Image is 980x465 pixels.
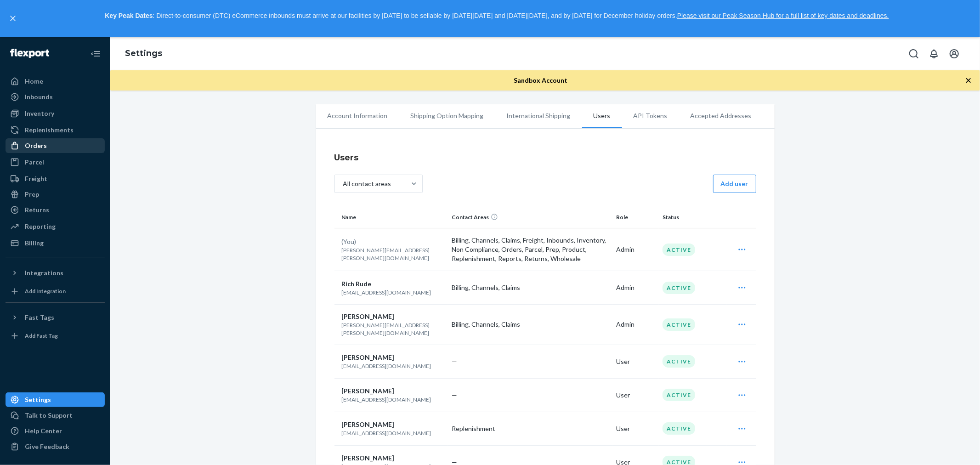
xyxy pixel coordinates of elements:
[582,104,622,128] li: Users
[25,442,69,451] div: Give Feedback
[6,236,105,250] a: Billing
[25,222,56,231] div: Reporting
[612,345,659,378] td: User
[6,310,105,325] button: Fast Tags
[25,141,47,150] div: Orders
[20,6,39,15] span: Chat
[22,8,972,24] p: : Direct-to-consumer (DTC) eCommerce inbounds must arrive at our facilities by [DATE] to be sella...
[342,246,445,262] p: [PERSON_NAME][EMAIL_ADDRESS][PERSON_NAME][DOMAIN_NAME]
[6,90,105,104] a: Inbounds
[945,45,963,63] button: Open account menu
[6,266,105,280] button: Integrations
[905,45,923,63] button: Open Search Box
[342,289,445,296] p: [EMAIL_ADDRESS][DOMAIN_NAME]
[612,271,659,305] td: Admin
[342,312,395,320] span: [PERSON_NAME]
[334,206,448,228] th: Name
[622,104,679,127] li: API Tokens
[452,320,609,329] p: Billing, Channels, Claims
[118,40,170,67] ol: breadcrumbs
[342,396,445,403] p: [EMAIL_ADDRESS][DOMAIN_NAME]
[612,206,659,228] th: Role
[342,387,395,395] span: [PERSON_NAME]
[25,395,51,404] div: Settings
[612,228,659,271] td: Admin
[10,49,49,58] img: Flexport logo
[730,278,754,297] div: Open user actions
[6,106,105,121] a: Inventory
[25,205,49,215] div: Returns
[6,284,105,299] a: Add Integration
[663,422,695,435] div: Active
[6,329,105,343] a: Add Fast Tag
[6,424,105,438] a: Help Center
[6,219,105,234] a: Reporting
[612,305,659,345] td: Admin
[399,104,495,127] li: Shipping Option Mapping
[6,392,105,407] a: Settings
[343,179,391,188] div: All contact areas
[25,174,47,183] div: Freight
[25,411,73,420] div: Talk to Support
[713,175,756,193] button: Add user
[679,104,763,127] li: Accepted Addresses
[6,155,105,170] a: Parcel
[452,424,609,433] p: Replenishment
[448,206,612,228] th: Contact Areas
[730,386,754,404] div: Open user actions
[6,171,105,186] a: Freight
[8,14,17,23] button: close,
[663,244,695,256] div: Active
[663,389,695,401] div: Active
[25,92,53,102] div: Inbounds
[730,315,754,334] div: Open user actions
[25,158,44,167] div: Parcel
[6,408,105,423] button: Talk to Support
[6,138,105,153] a: Orders
[342,321,445,337] p: [PERSON_NAME][EMAIL_ADDRESS][PERSON_NAME][DOMAIN_NAME]
[452,357,457,365] span: —
[342,362,445,370] p: [EMAIL_ADDRESS][DOMAIN_NAME]
[6,203,105,217] a: Returns
[663,318,695,331] div: Active
[514,76,567,84] span: Sandbox Account
[495,104,582,127] li: International Shipping
[342,420,395,428] span: [PERSON_NAME]
[342,429,445,437] p: [EMAIL_ADDRESS][DOMAIN_NAME]
[677,12,889,19] a: Please visit our Peak Season Hub for a full list of key dates and deadlines.
[612,412,659,445] td: User
[25,238,44,248] div: Billing
[334,152,756,164] h4: Users
[342,238,357,245] span: (You)
[25,125,74,135] div: Replenishments
[663,355,695,368] div: Active
[452,236,609,263] p: Billing, Channels, Claims, Freight, Inbounds, Inventory, Non Compliance, Orders, Parcel, Prep, Pr...
[125,48,162,58] a: Settings
[342,353,395,361] span: [PERSON_NAME]
[25,332,58,340] div: Add Fast Tag
[730,240,754,259] div: Open user actions
[6,187,105,202] a: Prep
[925,45,943,63] button: Open notifications
[659,206,726,228] th: Status
[452,391,457,399] span: —
[316,104,399,127] li: Account Information
[6,74,105,89] a: Home
[612,378,659,412] td: User
[105,12,153,19] strong: Key Peak Dates
[730,420,754,438] div: Open user actions
[25,190,39,199] div: Prep
[86,45,105,63] button: Close Navigation
[25,287,66,295] div: Add Integration
[25,313,54,322] div: Fast Tags
[342,454,395,462] span: [PERSON_NAME]
[25,77,43,86] div: Home
[730,352,754,371] div: Open user actions
[25,109,54,118] div: Inventory
[342,280,372,288] span: Rich Rude
[6,439,105,454] button: Give Feedback
[6,123,105,137] a: Replenishments
[25,426,62,436] div: Help Center
[663,282,695,294] div: Active
[452,283,609,292] p: Billing, Channels, Claims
